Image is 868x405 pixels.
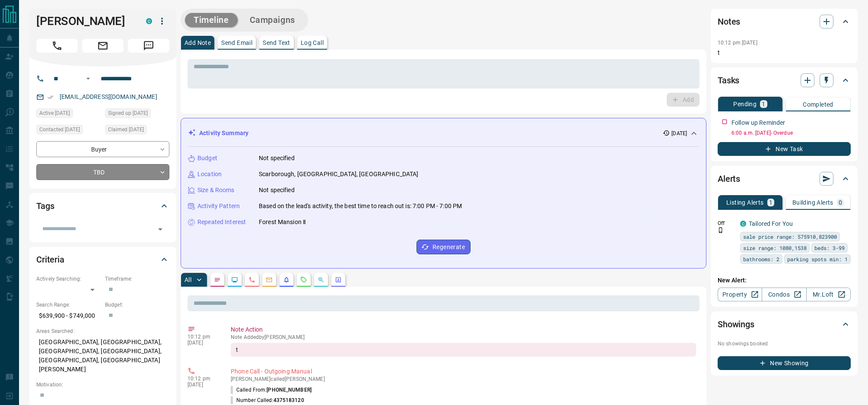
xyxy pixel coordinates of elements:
[184,40,211,46] p: Add Note
[718,11,851,32] div: Notes
[39,109,70,117] span: Active [DATE]
[300,276,307,283] svg: Requests
[718,73,739,87] h2: Tasks
[259,186,295,195] p: Not specified
[48,94,54,100] svg: Email Verified
[83,73,93,84] button: Open
[718,40,757,46] p: 10:12 pm [DATE]
[787,255,848,263] span: parking spots min: 1
[743,232,837,241] span: sale price range: 575910,823900
[301,40,324,46] p: Log Call
[718,15,740,28] h2: Notes
[36,301,101,309] p: Search Range:
[267,387,312,393] span: [PHONE_NUMBER]
[188,334,218,340] p: 10:12 pm
[36,141,169,157] div: Buyer
[283,276,290,283] svg: Listing Alerts
[221,40,252,46] p: Send Email
[197,186,235,195] p: Size & Rooms
[39,125,80,134] span: Contacted [DATE]
[718,356,851,370] button: New Showing
[718,70,851,91] div: Tasks
[197,170,222,179] p: Location
[128,39,169,53] span: Message
[185,13,238,27] button: Timeline
[335,276,342,283] svg: Agent Actions
[266,276,273,283] svg: Emails
[231,376,696,382] p: [PERSON_NAME] called [PERSON_NAME]
[762,288,806,301] a: Condos
[82,39,124,53] span: Email
[231,367,696,376] p: Phone Call - Outgoing Manual
[743,255,779,263] span: bathrooms: 2
[718,317,754,331] h2: Showings
[36,275,101,283] p: Actively Searching:
[231,396,304,404] p: Number Called:
[762,101,765,107] p: 1
[263,40,290,46] p: Send Text
[105,125,169,137] div: Mon Aug 11 2025
[36,196,169,216] div: Tags
[105,301,169,309] p: Budget:
[749,220,793,227] a: Tailored For You
[259,170,418,179] p: Scarborough, [GEOGRAPHIC_DATA], [GEOGRAPHIC_DATA]
[769,199,773,206] p: 1
[108,109,148,117] span: Signed up [DATE]
[792,199,833,206] p: Building Alerts
[214,276,221,283] svg: Notes
[154,223,166,235] button: Open
[839,199,842,206] p: 0
[740,221,746,227] div: condos.ca
[60,93,157,100] a: [EMAIL_ADDRESS][DOMAIN_NAME]
[105,108,169,120] div: Mon Aug 11 2025
[731,118,785,127] p: Follow up Reminder
[188,340,218,346] p: [DATE]
[718,219,735,227] p: Off
[197,154,217,163] p: Budget
[806,288,851,301] a: Mr.Loft
[188,125,699,141] div: Activity Summary[DATE]
[718,168,851,189] div: Alerts
[105,275,169,283] p: Timeframe:
[718,276,851,285] p: New Alert:
[36,253,64,266] h2: Criteria
[671,130,687,137] p: [DATE]
[36,14,133,28] h1: [PERSON_NAME]
[718,340,851,348] p: No showings booked
[36,108,101,120] div: Mon Aug 11 2025
[36,309,101,323] p: $639,900 - $749,000
[814,244,845,252] span: beds: 3-99
[197,202,240,211] p: Activity Pattern
[36,125,101,137] div: Mon Aug 11 2025
[259,154,295,163] p: Not specified
[231,276,238,283] svg: Lead Browsing Activity
[718,48,851,57] p: t
[718,314,851,335] div: Showings
[231,325,696,334] p: Note Action
[259,218,306,227] p: Forest Mansion Ⅱ
[36,335,169,377] p: [GEOGRAPHIC_DATA], [GEOGRAPHIC_DATA], [GEOGRAPHIC_DATA], [GEOGRAPHIC_DATA], [GEOGRAPHIC_DATA], [G...
[417,240,471,254] button: Regenerate
[188,376,218,382] p: 10:12 pm
[36,381,169,389] p: Motivation:
[36,164,169,180] div: TBD
[36,327,169,335] p: Areas Searched:
[718,142,851,156] button: New Task
[108,125,144,134] span: Claimed [DATE]
[36,199,54,213] h2: Tags
[199,129,248,138] p: Activity Summary
[248,276,255,283] svg: Calls
[184,277,191,283] p: All
[718,227,724,233] svg: Push Notification Only
[733,101,757,107] p: Pending
[231,386,312,394] p: Called From:
[241,13,304,27] button: Campaigns
[36,39,78,53] span: Call
[743,244,807,252] span: size range: 1080,1538
[36,249,169,270] div: Criteria
[197,218,246,227] p: Repeated Interest
[718,172,740,186] h2: Alerts
[273,397,304,403] span: 4375183120
[726,199,764,206] p: Listing Alerts
[731,129,851,137] p: 6:00 a.m. [DATE] - Overdue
